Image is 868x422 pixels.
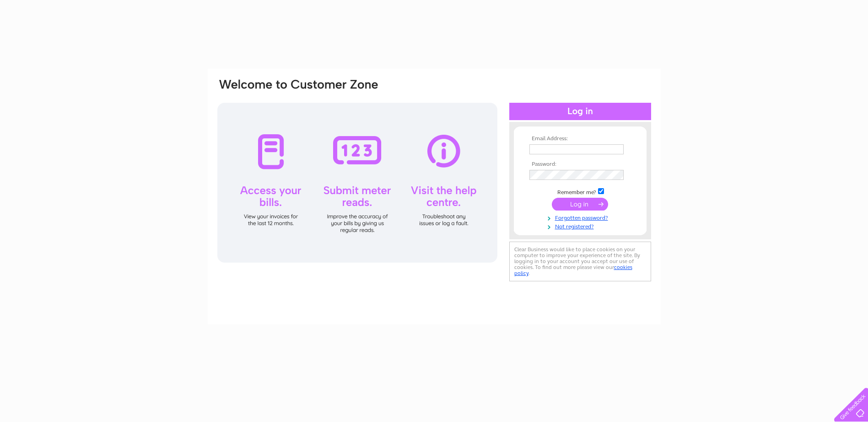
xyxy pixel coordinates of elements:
[529,213,633,222] a: Forgotten password?
[527,187,633,196] td: Remember me?
[527,136,633,142] th: Email Address:
[514,264,632,276] a: cookies policy
[527,161,633,168] th: Password:
[529,222,633,230] a: Not registered?
[509,242,651,281] div: Clear Business would like to place cookies on your computer to improve your experience of the sit...
[552,198,608,211] input: Submit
